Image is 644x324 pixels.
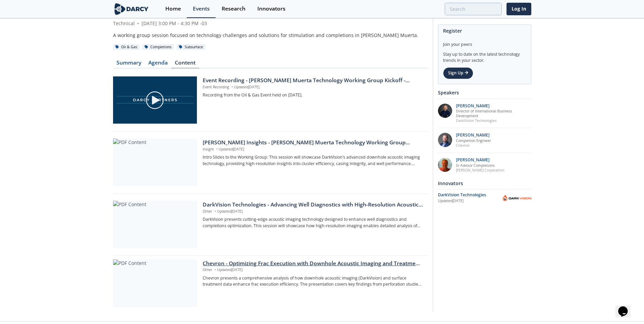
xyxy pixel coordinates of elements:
p: Insight Updated [DATE] [203,147,423,152]
a: Sign Up [443,67,473,79]
div: Stay up to date on the latest technology trends in your sector. [443,48,526,64]
p: Other Updated [DATE] [203,267,423,273]
p: DarkVision Technologies [456,118,528,123]
span: • [213,267,217,272]
div: Research [222,6,245,12]
p: [PERSON_NAME] [456,104,528,108]
div: DarkVision Technologies - Advancing Well Diagnostics with High-Resolution Acoustic Imaging [203,201,423,209]
p: Completion Engineer [456,138,491,143]
input: Advanced Search [445,3,502,15]
p: Intro Slides to the Working Group: This session will showcase DarkVision’s advanced downhole acou... [203,154,423,167]
img: logo-wide.svg [113,3,150,15]
a: PDF Content [PERSON_NAME] Insights - [PERSON_NAME] Muerta Technology Working Group Kickoff - Dark... [113,139,428,186]
img: Video Content [113,76,197,124]
span: • [136,20,140,26]
div: Subsurface [177,44,206,50]
p: [PERSON_NAME] [456,133,491,138]
div: Join your peers [443,37,526,48]
p: Recording from the Oil & Gas Event held on [DATE]. [203,92,423,98]
img: 85e877a3-ccc8-442c-b6f1-607594ba5229 [438,104,452,118]
img: play-chapters-gray.svg [145,91,164,110]
a: PDF Content Chevron - Optimizing Frac Execution with Downhole Acoustic Imaging and Treatment Data... [113,259,428,307]
a: Log In [507,3,531,15]
a: DarkVision Technologies Updated[DATE] DarkVision Technologies [438,192,531,204]
div: Innovators [438,177,531,189]
p: [PERSON_NAME] [456,158,504,162]
p: Chevron presents a comprehensive analysis of how downhole acoustic imaging (DarkVision) and surfa... [203,275,423,288]
div: Updated [DATE] [438,198,503,204]
img: 82b65dca-2181-447a-92ae-13454f807f40 [438,133,452,147]
div: Events [193,6,210,12]
div: Technical [DATE] 3:00 PM - 4:30 PM -03 [113,20,428,27]
div: Completions [142,44,174,50]
p: [PERSON_NAME] Corporation [456,168,504,173]
div: Register [443,25,526,37]
p: Director of International Business Development [456,109,528,118]
span: • [213,209,217,214]
div: Oil & Gas [113,44,140,50]
div: Home [165,6,181,12]
div: Event Recording - [PERSON_NAME] Muerta Technology Working Group Kickoff - DarkVision Deep Dive [203,76,423,85]
p: Event Recording Updated [DATE] [203,85,423,90]
p: Other Updated [DATE] [203,209,423,214]
a: Agenda [145,60,171,68]
p: DarkVision presents cutting-edge acoustic imaging technology designed to enhance well diagnostics... [203,216,423,229]
div: DarkVision Technologies [438,192,503,198]
span: • [215,147,219,151]
div: Chevron - Optimizing Frac Execution with Downhole Acoustic Imaging and Treatment Data: Insights f... [203,259,423,268]
div: [PERSON_NAME] Insights - [PERSON_NAME] Muerta Technology Working Group Kickoff - DarkVision Deep ... [203,139,423,147]
div: Innovators [257,6,286,12]
div: A working group session focused on technology challenges and solutions for stimulation and comple... [113,32,428,39]
p: Chevron [456,143,491,148]
a: Summary [113,60,145,68]
a: Video Content Event Recording - [PERSON_NAME] Muerta Technology Working Group Kickoff - DarkVisio... [113,76,428,124]
p: Sr Advisor Completions [456,163,504,168]
img: DarkVision Technologies [503,195,531,201]
div: Speakers [438,87,531,98]
a: PDF Content DarkVision Technologies - Advancing Well Diagnostics with High-Resolution Acoustic Im... [113,201,428,248]
span: • [230,85,234,89]
img: 890bc16b-6d31-458d-812f-a9cac37d5cee [438,158,452,172]
a: Content [171,60,199,68]
iframe: chat widget [615,297,637,317]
